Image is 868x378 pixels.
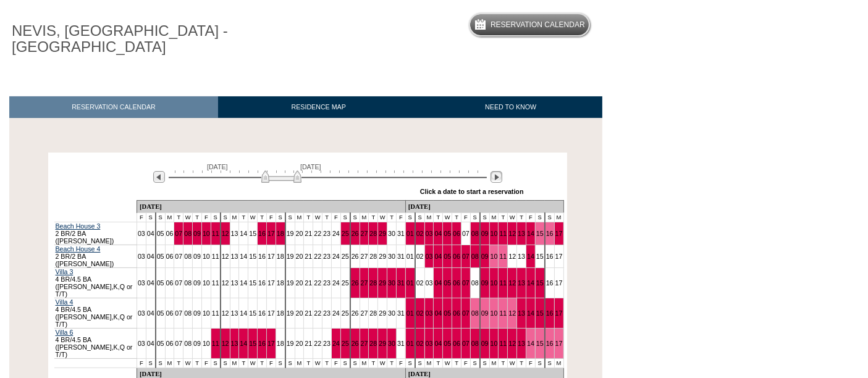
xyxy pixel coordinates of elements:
[379,279,386,287] a: 29
[518,279,525,287] a: 13
[481,230,489,237] a: 09
[222,309,229,317] a: 12
[462,309,470,317] a: 07
[193,213,202,222] td: T
[536,230,544,237] a: 15
[397,253,405,260] a: 31
[231,279,238,287] a: 13
[481,309,489,317] a: 09
[379,340,386,347] a: 29
[296,279,303,287] a: 20
[555,230,563,237] a: 17
[397,340,405,347] a: 31
[203,309,210,317] a: 10
[527,340,534,347] a: 14
[420,188,524,195] div: Click a date to start a reservation
[443,213,452,222] td: W
[546,230,554,237] a: 16
[397,309,405,317] a: 31
[444,309,451,317] a: 05
[184,253,192,260] a: 08
[434,340,442,347] a: 04
[361,309,368,317] a: 27
[258,309,266,317] a: 16
[461,213,471,222] td: F
[323,340,331,347] a: 23
[239,213,248,222] td: T
[175,309,182,317] a: 07
[407,309,414,317] a: 01
[305,279,312,287] a: 21
[212,279,219,287] a: 11
[193,279,201,287] a: 09
[212,230,219,237] a: 11
[207,163,228,170] span: [DATE]
[405,213,415,222] td: S
[146,359,155,368] td: S
[491,21,585,29] h5: Reservation Calendar
[166,340,174,347] a: 06
[287,230,294,237] a: 19
[147,230,154,237] a: 04
[296,309,303,317] a: 20
[407,230,414,237] a: 01
[268,340,275,347] a: 17
[147,309,154,317] a: 04
[277,253,284,260] a: 18
[416,230,424,237] a: 02
[166,253,174,260] a: 06
[499,253,507,260] a: 11
[157,253,164,260] a: 05
[536,253,544,260] a: 15
[323,230,331,237] a: 23
[203,279,210,287] a: 10
[258,279,266,287] a: 16
[481,253,489,260] a: 09
[137,213,146,222] td: F
[369,340,377,347] a: 28
[157,279,164,287] a: 05
[527,309,534,317] a: 14
[369,230,377,237] a: 28
[203,230,210,237] a: 10
[444,279,451,287] a: 05
[184,309,192,317] a: 08
[342,279,349,287] a: 25
[405,201,563,213] td: [DATE]
[352,253,359,260] a: 26
[295,213,304,222] td: M
[222,230,229,237] a: 12
[491,309,498,317] a: 10
[313,213,322,222] td: W
[249,230,256,237] a: 15
[322,213,332,222] td: T
[426,309,433,317] a: 03
[300,163,321,170] span: [DATE]
[230,213,239,222] td: M
[419,96,602,118] a: NEED TO KNOW
[416,340,424,347] a: 02
[54,222,137,245] td: 2 BR/2 BA ([PERSON_NAME])
[434,253,442,260] a: 04
[222,340,229,347] a: 12
[489,213,499,222] td: M
[535,213,544,222] td: S
[222,253,229,260] a: 12
[350,213,360,222] td: S
[222,279,229,287] a: 12
[471,279,479,287] a: 08
[212,309,219,317] a: 11
[453,340,460,347] a: 06
[249,279,256,287] a: 15
[277,230,284,237] a: 18
[258,253,266,260] a: 16
[434,309,442,317] a: 04
[240,279,247,287] a: 14
[546,279,554,287] a: 16
[183,213,193,222] td: W
[471,230,479,237] a: 08
[471,340,479,347] a: 08
[491,171,502,183] img: Next
[54,245,137,268] td: 2 BR/2 BA ([PERSON_NAME])
[508,279,516,287] a: 12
